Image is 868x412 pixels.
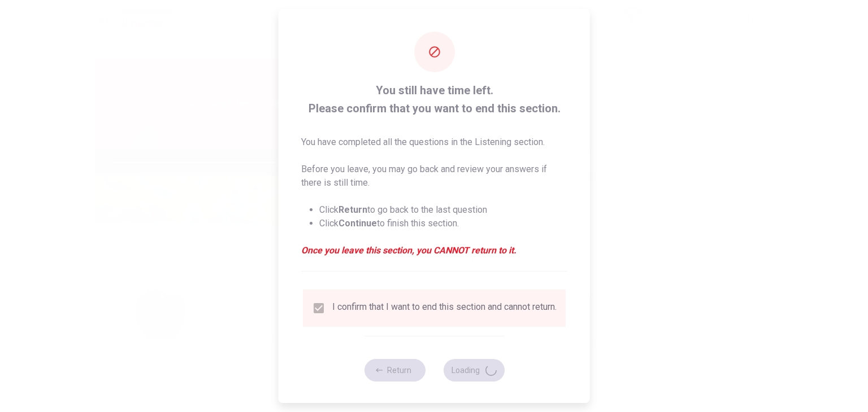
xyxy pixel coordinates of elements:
[338,218,377,229] strong: Continue
[301,163,567,190] p: Before you leave, you may go back and review your answers if there is still time.
[301,135,567,149] p: You have completed all the questions in the Listening section.
[319,217,567,230] li: Click to finish this section.
[319,203,567,217] li: Click to go back to the last question
[364,359,425,382] button: Return
[332,301,557,315] div: I confirm that I want to end this section and cannot return.
[301,81,567,117] span: You still have time left. Please confirm that you want to end this section.
[301,244,567,257] em: Once you leave this section, you CANNOT return to it.
[443,359,504,382] button: Loading
[338,204,367,215] strong: Return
